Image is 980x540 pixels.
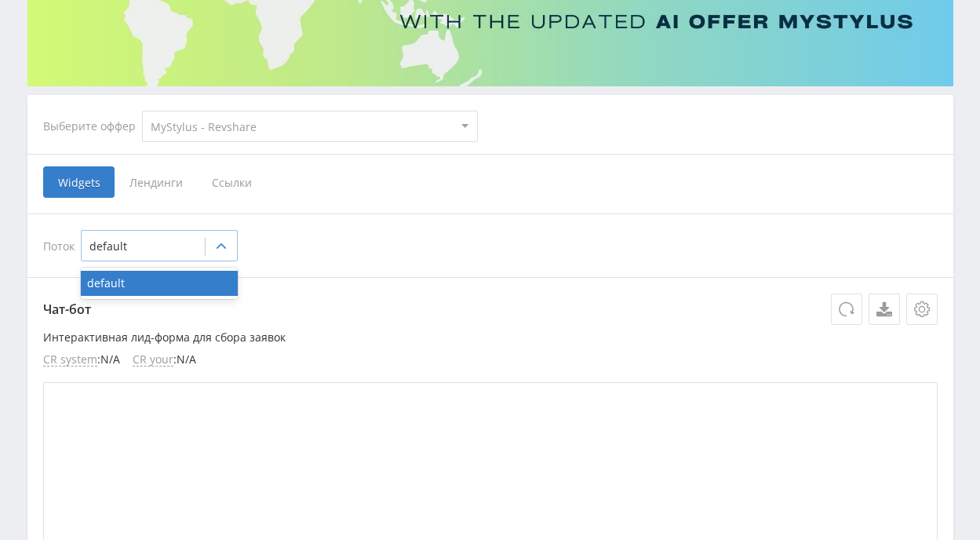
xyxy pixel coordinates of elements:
div: Выберите оффер [43,120,142,133]
span: Widgets [43,166,115,198]
li: : N/A [43,353,120,367]
span: Лендинги [115,166,197,198]
a: Скачать [869,294,900,325]
span: Ссылки [197,166,267,198]
p: Интерактивная лид-форма для сбора заявок [43,331,938,344]
span: CR your [133,353,173,367]
div: default [81,271,238,296]
button: Настройки [906,294,938,325]
li: : N/A [133,353,196,367]
button: Обновить [831,294,862,325]
span: CR system [43,353,97,367]
div: Поток [43,230,938,261]
p: Чат-бот [43,294,938,325]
